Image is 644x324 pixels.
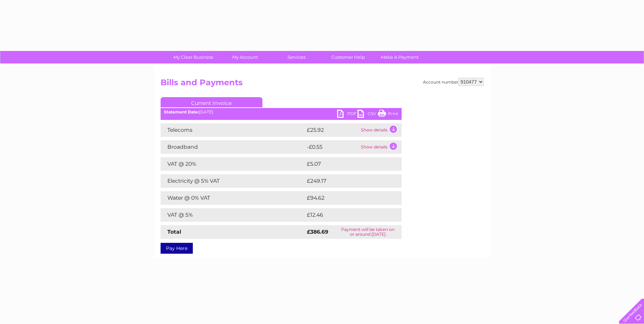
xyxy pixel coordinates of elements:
td: Electricity @ 5% VAT [161,174,305,188]
a: Customer Help [320,51,376,64]
a: PDF [337,110,357,120]
td: Show details [359,123,402,137]
td: £25.92 [305,123,359,137]
strong: Total [167,229,181,235]
div: Account number [423,78,484,86]
a: CSV [357,110,378,120]
td: £5.07 [305,157,386,171]
td: -£0.55 [305,140,359,154]
a: Services [269,51,325,64]
a: My Account [217,51,273,64]
td: £94.62 [305,191,388,205]
td: VAT @ 5% [161,208,305,222]
a: Pay Here [161,243,193,254]
b: Statement Date: [164,109,199,114]
td: VAT @ 20% [161,157,305,171]
a: Print [378,110,398,120]
td: Water @ 0% VAT [161,191,305,205]
a: Make A Payment [372,51,428,64]
td: £249.17 [305,174,389,188]
strong: £386.69 [307,229,328,235]
h2: Bills and Payments [161,78,484,91]
td: Payment will be taken on or around [DATE] [334,225,402,239]
div: [DATE] [161,110,402,114]
td: £12.46 [305,208,387,222]
a: My Clear Business [165,51,221,64]
td: Telecoms [161,123,305,137]
a: Current Invoice [161,97,262,107]
td: Show details [359,140,402,154]
td: Broadband [161,140,305,154]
